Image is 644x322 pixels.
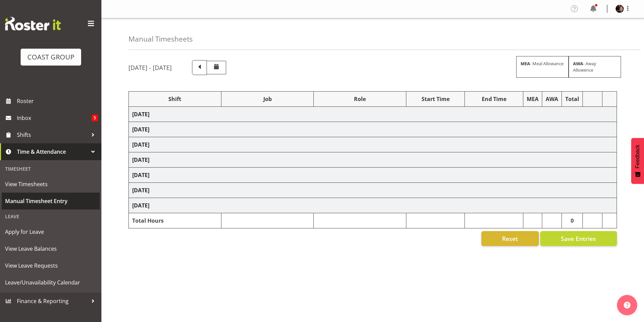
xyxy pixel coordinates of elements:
[129,183,617,198] td: [DATE]
[565,95,579,103] div: Total
[569,56,621,78] div: - Away Allowence
[635,145,641,168] span: Feedback
[624,302,630,308] img: help-xxl-2.png
[17,130,88,140] span: Shifts
[5,179,96,189] span: View Timesheets
[562,213,583,228] td: 0
[561,234,596,243] span: Save Entries
[616,5,624,13] img: jack-brewer28ac685c70e71ff79742fefa9a808932.png
[129,107,617,122] td: [DATE]
[129,213,221,228] td: Total Hours
[17,113,92,123] span: Inbox
[521,60,530,67] strong: MEA
[410,95,461,103] div: Start Time
[132,95,218,103] div: Shift
[225,95,310,103] div: Job
[631,138,644,184] button: Feedback - Show survey
[17,147,88,157] span: Time & Attendance
[129,137,617,152] td: [DATE]
[2,240,100,257] a: View Leave Balances
[2,209,100,223] div: Leave
[17,96,98,106] span: Roster
[573,60,583,67] strong: AWA
[129,198,617,213] td: [DATE]
[468,95,520,103] div: End Time
[546,95,558,103] div: AWA
[2,193,100,209] a: Manual Timesheet Entry
[502,234,518,243] span: Reset
[527,95,539,103] div: MEA
[92,115,98,121] span: 5
[2,176,100,193] a: View Timesheets
[516,56,569,78] div: - Meal Allowance
[2,223,100,240] a: Apply for Leave
[27,52,74,62] div: COAST GROUP
[129,168,617,183] td: [DATE]
[540,231,617,246] button: Save Entries
[5,227,96,237] span: Apply for Leave
[5,244,96,254] span: View Leave Balances
[5,261,96,271] span: View Leave Requests
[2,162,100,176] div: Timesheet
[128,35,193,43] h4: Manual Timesheets
[5,196,96,206] span: Manual Timesheet Entry
[481,231,539,246] button: Reset
[129,152,617,168] td: [DATE]
[17,296,88,306] span: Finance & Reporting
[5,277,96,288] span: Leave/Unavailability Calendar
[317,95,403,103] div: Role
[128,64,172,71] h5: [DATE] - [DATE]
[2,274,100,291] a: Leave/Unavailability Calendar
[129,122,617,137] td: [DATE]
[5,17,61,30] img: Rosterit website logo
[2,257,100,274] a: View Leave Requests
